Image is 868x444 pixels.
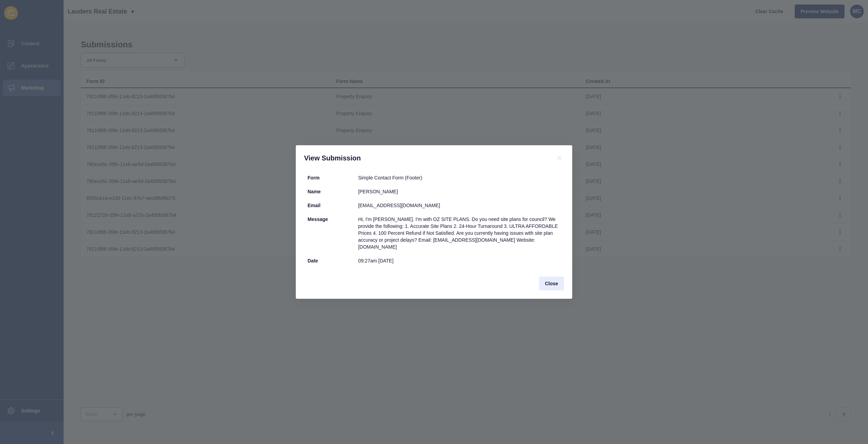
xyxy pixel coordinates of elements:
[358,174,560,181] div: Simple Contact Form (Footer)
[358,202,560,209] div: [EMAIL_ADDRESS][DOMAIN_NAME]
[308,175,320,181] b: Form
[358,188,560,195] div: [PERSON_NAME]
[308,216,328,222] b: Message
[358,216,560,250] div: Hi, I'm [PERSON_NAME]. I'm with OZ SITE PLANS. Do you need site plans for council? We provide the...
[308,258,318,263] b: Date
[539,277,564,290] button: Close
[308,189,321,194] b: Name
[358,258,393,263] time: 09:27am [DATE]
[308,203,320,208] b: Email
[304,154,547,163] h1: View Submission
[545,280,558,287] span: Close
